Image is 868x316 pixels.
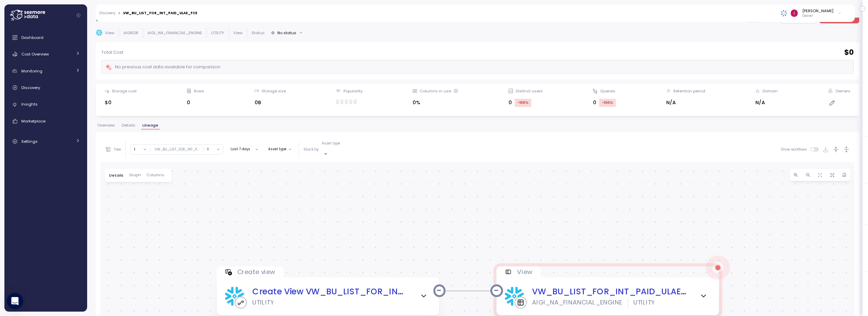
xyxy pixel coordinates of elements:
a: Discovery [7,81,84,94]
div: N/A [666,99,705,107]
span: Settings [21,139,38,144]
a: Create View VW_BU_LIST_FOR_INT_PAID_ULAE_FCE [252,286,408,298]
a: Settings [7,135,84,148]
div: Columns in use [420,88,458,94]
p: UTILITY [211,30,224,36]
div: Domain [763,88,778,94]
div: Popularity [343,88,362,94]
div: No status [277,30,296,36]
div: 0 [187,99,204,107]
img: ACg8ocKLuhHFaZBJRg6H14Zm3JrTaqN1bnDy5ohLcNYWE-rfMITsOg=s96-c [791,9,798,17]
div: Distinct users [516,88,543,94]
div: Owners [835,88,850,94]
span: Show workflows [781,147,810,152]
div: UTILITY [252,298,273,307]
p: Create view [237,268,275,276]
div: 0% [413,99,458,107]
span: Overview [97,123,115,127]
p: Owner [802,14,833,18]
div: [PERSON_NAME] [802,8,833,14]
span: Marketplace [21,118,45,124]
p: Tree [114,147,121,152]
a: Dashboard [7,31,84,44]
a: VW_BU_LIST_FOR_INT_PAID_ULAE_FCE [532,286,688,298]
button: Last 7 days [228,145,261,153]
p: Status: [252,30,265,36]
div: 0 [509,99,543,107]
div: Rows [194,88,204,94]
p: View [105,30,114,36]
p: Total Cost [101,49,123,56]
span: Cost Overview [21,51,49,57]
div: 0B [255,99,286,107]
div: Retention period [673,88,705,94]
span: Details [109,174,123,177]
div: > [118,11,120,16]
a: Monitoring [7,64,84,78]
button: 1 [131,144,150,154]
button: Asset type [265,145,294,153]
a: Insights [7,98,84,111]
p: AIGI_NA_FINANCIAL_ENGINE [147,30,202,36]
div: VW_BU_LIST_FOR_INT_P ... [155,147,199,152]
div: UTILITY [633,298,654,307]
button: No status [268,28,306,38]
div: -100 % [599,99,616,107]
span: Columns [146,173,164,177]
button: Collapse navigation [74,13,83,18]
a: Cost Overview [7,47,84,61]
div: AIGI_NA_FINANCIAL_ENGINE [532,298,622,307]
p: View [233,30,242,36]
a: Discovery [99,12,115,15]
img: 68790ce639d2d68da1992664.PNG [781,9,788,17]
div: Storage cost [112,88,137,94]
div: VW_BU_LIST_FOR_INT_PAID_ULAE_FCE [123,12,197,15]
div: N/A [755,99,778,107]
span: Discovery [21,85,40,90]
span: Dashboard [21,35,43,40]
button: 1 [204,144,223,154]
div: -100 % [515,99,531,107]
div: Storage size [262,88,286,94]
div: 0 [593,99,616,107]
a: Marketplace [7,114,84,128]
span: Monitoring [21,68,42,74]
p: AIGIEDR [123,30,138,36]
p: Asset type [322,141,340,146]
div: Queries [600,88,615,94]
span: Insights [21,101,38,107]
span: Graph [129,173,141,177]
p: Stack by: [303,147,319,152]
h2: $ 0 [844,48,854,58]
span: Details [122,123,135,127]
p: View [517,268,532,276]
div: $0 [105,99,137,107]
div: Open Intercom Messenger [7,293,23,309]
span: Lineage [142,123,158,127]
div: No previous cost data available for comparison [105,63,220,71]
